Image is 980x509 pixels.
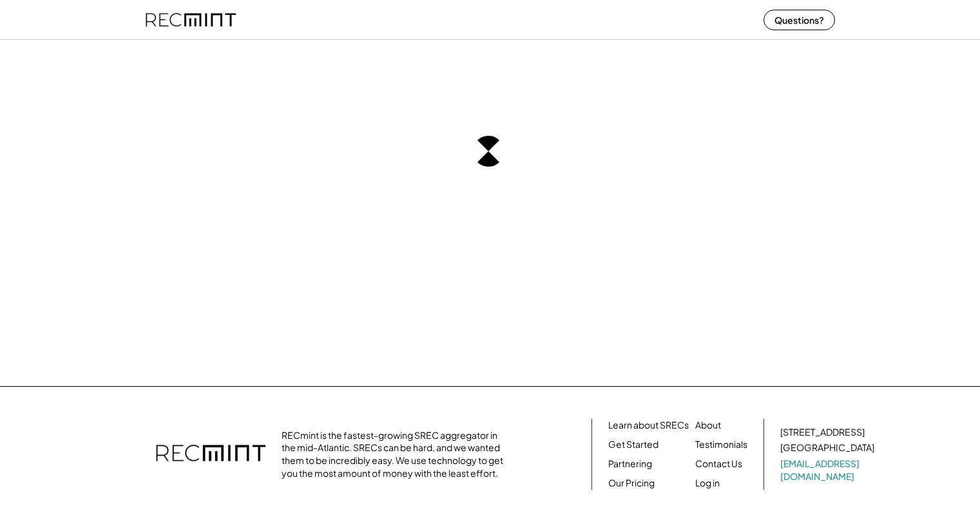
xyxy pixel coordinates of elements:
[608,458,652,470] a: Partnering
[695,438,747,451] a: Testimonials
[780,458,877,483] a: [EMAIL_ADDRESS][DOMAIN_NAME]
[282,429,510,479] div: RECmint is the fastest-growing SREC aggregator in the mid-Atlantic. SRECs can be hard, and we wan...
[146,3,236,37] img: recmint-logotype%403x%20%281%29.jpeg
[695,477,720,490] a: Log in
[764,10,835,30] button: Questions?
[156,432,265,477] img: recmint-logotype%403x.png
[608,438,658,451] a: Get Started
[695,458,742,470] a: Contact Us
[695,419,721,432] a: About
[780,426,865,439] div: [STREET_ADDRESS]
[780,441,874,454] div: [GEOGRAPHIC_DATA]
[608,477,655,490] a: Our Pricing
[608,419,689,432] a: Learn about SRECs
